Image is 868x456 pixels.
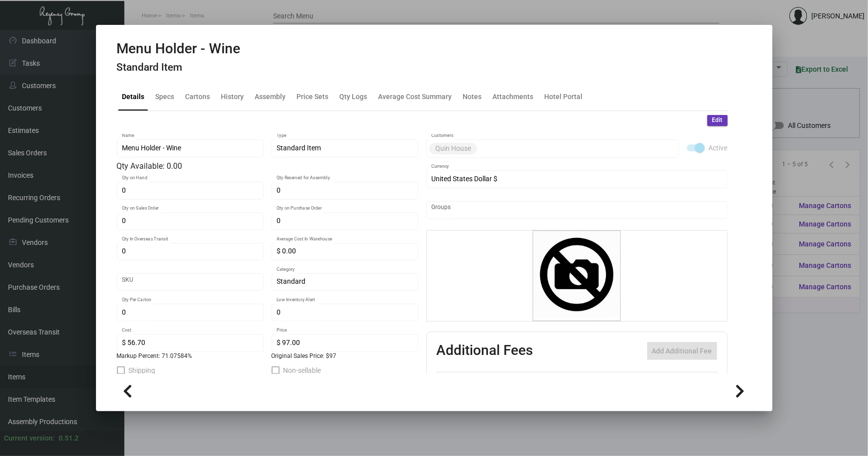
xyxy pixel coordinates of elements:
div: Details [122,92,145,102]
span: Active [709,142,728,154]
span: Add Additional Fee [652,347,712,355]
h4: Standard Item [117,61,241,74]
th: Type [466,372,575,390]
div: Current version: [4,433,55,444]
th: Cost [575,372,614,390]
button: Add Additional Fee [647,342,717,360]
div: Assembly [255,92,286,102]
div: 0.51.2 [59,433,79,444]
h2: Menu Holder - Wine [117,40,241,57]
div: Attachments [493,92,534,102]
button: Edit [707,115,728,126]
div: Price Sets [297,92,329,102]
mat-chip: Quin House [429,143,477,154]
input: Add new.. [479,144,674,152]
div: Qty Logs [340,92,368,102]
div: Specs [156,92,175,102]
div: Notes [463,92,482,102]
input: Add new.. [431,206,722,214]
h2: Additional Fees [437,342,533,360]
div: Hotel Portal [545,92,583,102]
span: Shipping [129,364,156,376]
div: History [221,92,244,102]
span: Non-sellable [284,364,321,376]
th: Active [437,372,466,390]
th: Price type [655,372,705,390]
span: Edit [712,116,723,124]
div: Cartons [186,92,210,102]
th: Price [615,372,655,390]
div: Qty Available: 0.00 [117,160,418,172]
div: Average Cost Summary [379,92,452,102]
